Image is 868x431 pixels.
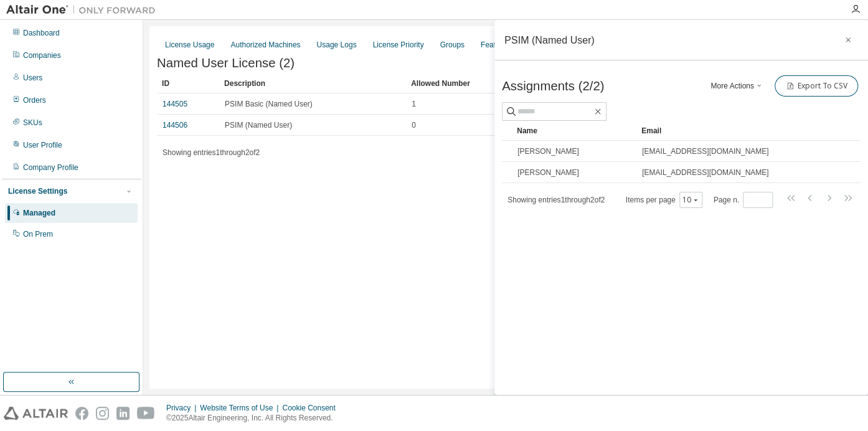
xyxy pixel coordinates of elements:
[775,75,858,97] button: Export To CSV
[137,407,155,420] img: youtube.svg
[23,163,78,173] div: Company Profile
[23,50,61,60] div: Companies
[23,208,55,218] div: Managed
[165,40,214,50] div: License Usage
[200,403,282,413] div: Website Terms of Use
[4,407,68,420] img: altair_logo.svg
[517,121,631,141] div: Name
[166,403,200,413] div: Privacy
[23,229,53,239] div: On Prem
[682,195,699,205] button: 10
[507,196,605,204] span: Showing entries 1 through 2 of 2
[626,192,702,208] span: Items per page
[225,120,292,130] span: PSIM (Named User)
[504,35,595,45] div: PSIM (Named User)
[316,40,356,50] div: Usage Logs
[162,73,214,93] div: ID
[163,121,187,130] a: 144506
[23,73,42,83] div: Users
[23,118,42,128] div: SKUs
[23,140,62,150] div: User Profile
[502,79,604,93] span: Assignments (2/2)
[224,73,401,93] div: Description
[282,403,342,413] div: Cookie Consent
[8,186,67,196] div: License Settings
[517,146,579,156] span: [PERSON_NAME]
[411,73,819,93] div: Allowed Number
[163,100,187,108] a: 144505
[163,148,260,157] span: Showing entries 1 through 2 of 2
[642,146,768,156] span: [EMAIL_ADDRESS][DOMAIN_NAME]
[714,192,773,208] span: Page n.
[440,40,465,50] div: Groups
[412,120,416,130] span: 0
[517,168,579,178] span: [PERSON_NAME]
[96,407,109,420] img: instagram.svg
[230,40,300,50] div: Authorized Machines
[157,56,295,70] span: Named User License (2)
[6,4,162,16] img: Altair One
[23,28,60,38] div: Dashboard
[166,413,343,424] p: © 2025 Altair Engineering, Inc. All Rights Reserved.
[373,40,424,50] div: License Priority
[641,121,836,141] div: Email
[23,95,46,105] div: Orders
[412,99,416,109] span: 1
[116,407,130,420] img: linkedin.svg
[481,40,547,50] div: Feature Restrictions
[642,168,768,178] span: [EMAIL_ADDRESS][DOMAIN_NAME]
[225,99,313,109] span: PSIM Basic (Named User)
[707,75,767,97] button: More Actions
[75,407,88,420] img: facebook.svg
